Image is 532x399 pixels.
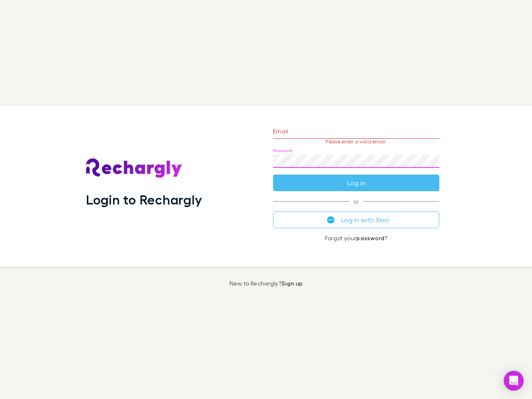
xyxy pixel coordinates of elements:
[86,192,202,207] h1: Login to Rechargly
[273,235,439,241] p: Forgot your ?
[281,280,303,287] a: Sign up
[504,371,524,391] div: Open Intercom Messenger
[356,234,384,241] a: password
[273,148,293,154] label: Password
[86,158,182,178] img: Rechargly's Logo
[273,139,439,145] p: Please enter a valid email.
[273,212,439,228] button: Log in with Xero
[229,280,303,287] p: New to Rechargly?
[273,201,439,202] span: or
[273,175,439,191] button: Log in
[327,216,335,224] img: Xero's logo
